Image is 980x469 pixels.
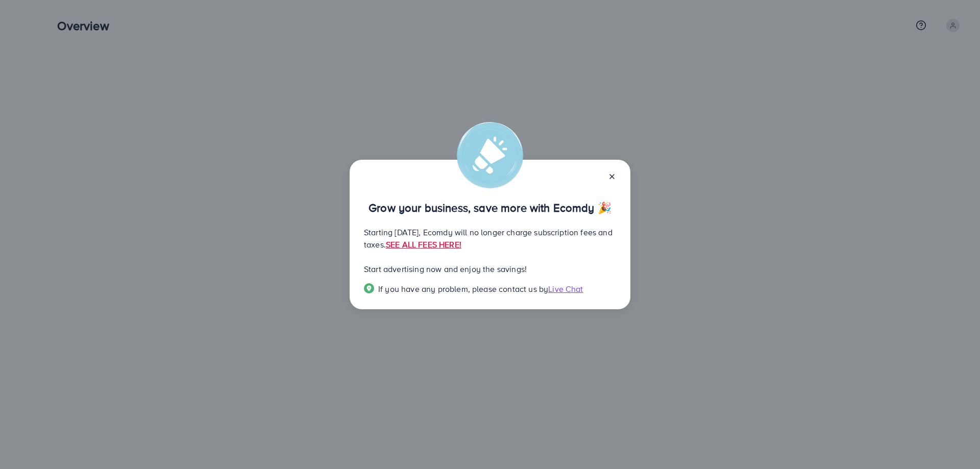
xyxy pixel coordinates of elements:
img: alert [457,122,523,188]
p: Grow your business, save more with Ecomdy 🎉 [364,202,616,214]
p: Start advertising now and enjoy the savings! [364,263,616,275]
p: Starting [DATE], Ecomdy will no longer charge subscription fees and taxes. [364,226,616,251]
span: If you have any problem, please contact us by [378,283,548,294]
a: SEE ALL FEES HERE! [386,239,461,250]
img: Popup guide [364,283,374,293]
span: Live Chat [548,283,583,294]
